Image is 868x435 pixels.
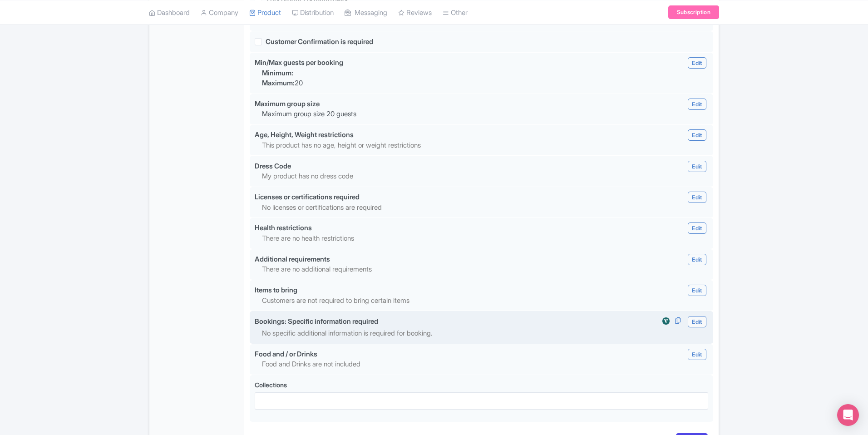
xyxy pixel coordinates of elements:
div: Open Intercom Messenger [837,404,859,426]
div: Food and / or Drinks [255,349,317,360]
div: Age, Height, Weight restrictions [255,130,354,140]
div: Licenses or certifications required [255,192,360,203]
a: Edit [688,316,706,327]
p: 20 [262,78,625,89]
div: Maximum group size [255,99,320,109]
p: Maximum group size 20 guests [262,109,625,119]
a: Edit [688,129,706,141]
div: Items to bring [255,285,297,296]
p: Customers are not required to bring certain items [262,296,625,306]
a: Edit [688,285,706,296]
p: There are no additional requirements [262,264,625,275]
img: viator-review-widget-01-363d65f17b203e82e80c83508294f9cc.svg [661,316,671,326]
p: No licenses or certifications are required [262,203,625,213]
span: Collections [255,381,287,389]
a: Subscription [668,5,719,19]
p: There are no health restrictions [262,233,625,244]
p: This product has no age, height or weight restrictions [262,140,625,151]
div: Health restrictions [255,223,312,233]
div: Min/Max guests per booking [255,58,343,68]
div: Dress Code [255,161,291,172]
div: Bookings: Specific information required [255,316,378,327]
div: Additional requirements [255,254,330,265]
span: Customer Confirmation is required [266,37,373,46]
a: Edit [688,161,706,172]
a: Edit [688,57,706,69]
a: Edit [688,192,706,203]
a: Edit [688,99,706,110]
b: Minimum: [262,69,293,77]
p: No specific additional information is required for booking. [262,328,625,339]
a: Edit [688,254,706,265]
a: Edit [688,222,706,234]
a: Edit [688,349,706,360]
p: Food and Drinks are not included [262,359,625,370]
b: Maximum: [262,79,295,87]
p: My product has no dress code [262,171,625,182]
